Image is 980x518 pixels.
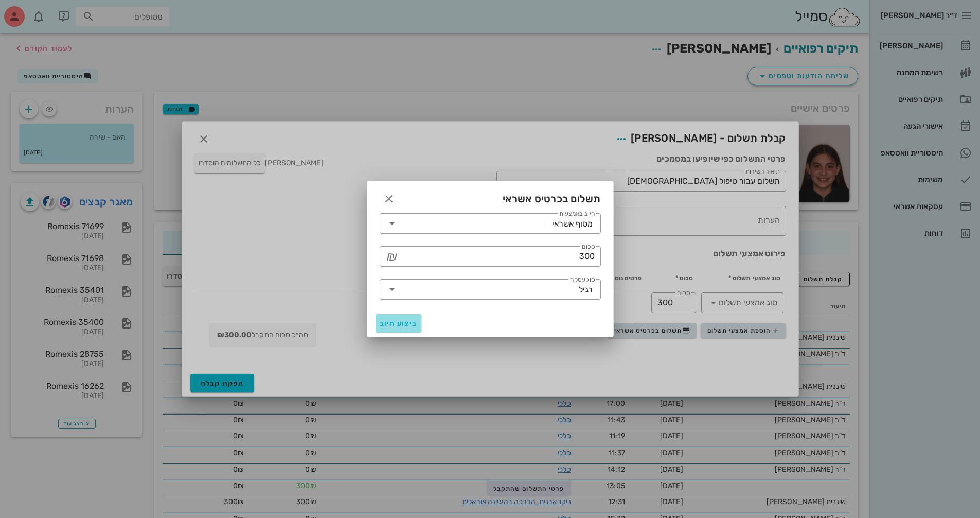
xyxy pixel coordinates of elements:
[579,285,593,295] div: רגיל
[559,210,595,218] label: חיוב באמצעות
[380,213,601,234] div: חיוב באמצעותמסוף אשראי
[367,181,613,213] div: תשלום בכרטיס אשראי
[570,276,595,284] label: סוג עסקה
[387,250,397,263] i: ₪
[380,319,418,328] span: ביצוע חיוב
[582,243,595,251] label: סכום
[376,314,422,333] button: ביצוע חיוב
[380,279,601,300] div: סוג עסקהרגיל
[552,219,593,229] div: מסוף אשראי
